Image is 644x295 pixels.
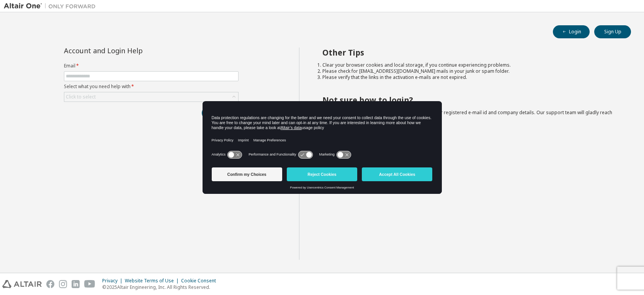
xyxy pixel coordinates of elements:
[553,25,590,38] button: Login
[64,48,204,54] div: Account and Login Help
[322,48,618,57] h2: Other Tips
[322,95,618,105] h2: Not sure how to login?
[102,278,125,284] div: Privacy
[84,280,95,288] img: youtube.svg
[102,284,221,290] p: © 2025 Altair Engineering, Inc. All Rights Reserved.
[64,84,239,90] label: Select what you need help with
[322,68,618,74] li: Please check for [EMAIL_ADDRESS][DOMAIN_NAME] mails in your junk or spam folder.
[322,74,618,80] li: Please verify that the links in the activation e-mails are not expired.
[64,63,239,69] label: Email
[46,280,54,288] img: facebook.svg
[66,94,96,100] div: Click to select
[2,280,42,288] img: altair_logo.svg
[322,109,612,122] span: with a brief description of the problem, your registered e-mail id and company details. Our suppo...
[4,2,100,10] img: Altair One
[181,278,221,284] div: Cookie Consent
[125,278,181,284] div: Website Terms of Use
[64,92,238,102] div: Click to select
[594,25,631,38] button: Sign Up
[72,280,80,288] img: linkedin.svg
[59,280,67,288] img: instagram.svg
[322,62,618,68] li: Clear your browser cookies and local storage, if you continue experiencing problems.
[202,107,239,120] button: Submit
